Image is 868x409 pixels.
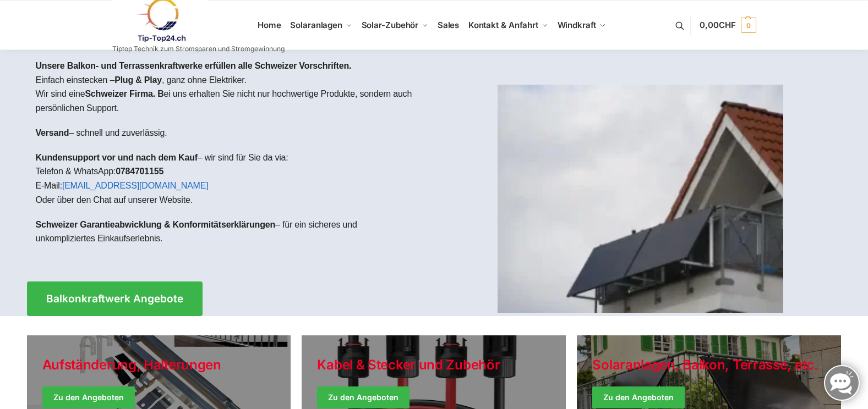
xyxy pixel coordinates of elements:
p: – schnell und zuverlässig. [36,126,425,140]
span: Kontakt & Anfahrt [468,20,538,30]
img: Home 1 [498,85,783,313]
span: 0 [741,18,756,33]
strong: Unsere Balkon- und Terrassenkraftwerke erfüllen alle Schweizer Vorschriften. [36,61,352,70]
p: – für ein sicheres und unkompliziertes Einkaufserlebnis. [36,218,425,246]
span: Balkonkraftwerk Angebote [46,294,183,304]
div: Einfach einstecken – , ganz ohne Elektriker. [27,50,434,265]
strong: 0784701155 [116,167,163,176]
a: Sales [433,1,463,50]
p: Tiptop Technik zum Stromsparen und Stromgewinnung [112,46,285,52]
a: Solar-Zubehör [357,1,433,50]
strong: Schweizer Firma. B [85,89,163,98]
strong: Versand [36,128,69,137]
span: 0,00 [700,20,735,30]
a: 0,00CHF 0 [700,9,756,42]
a: Solaranlagen [286,1,357,50]
strong: Schweizer Garantieabwicklung & Konformitätserklärungen [36,220,276,229]
span: Windkraft [558,20,596,30]
a: Balkonkraftwerk Angebote [27,281,203,316]
p: Wir sind eine ei uns erhalten Sie nicht nur hochwertige Produkte, sondern auch persönlichen Support. [36,87,425,115]
p: – wir sind für Sie da via: Telefon & WhatsApp: E-Mail: Oder über den Chat auf unserer Website. [36,151,425,207]
strong: Plug & Play [114,75,162,85]
span: Sales [438,20,460,30]
a: [EMAIL_ADDRESS][DOMAIN_NAME] [62,181,209,190]
strong: Kundensupport vor und nach dem Kauf [36,153,198,162]
a: Windkraft [553,1,610,50]
span: CHF [719,20,736,30]
span: Solaranlagen [290,20,342,30]
a: Kontakt & Anfahrt [463,1,553,50]
span: Solar-Zubehör [362,20,419,30]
